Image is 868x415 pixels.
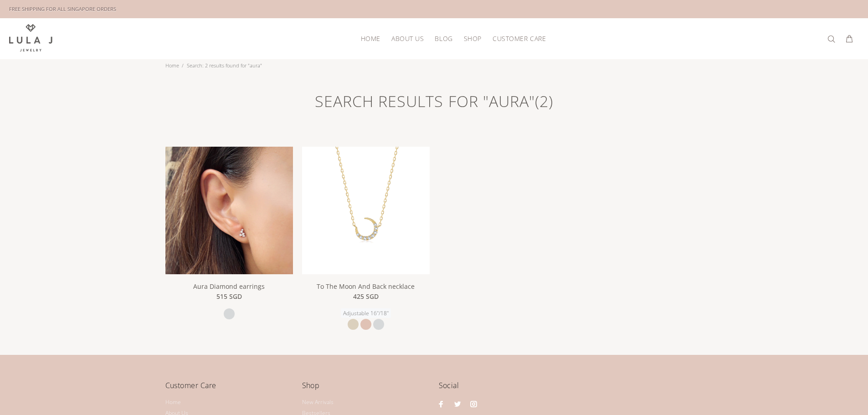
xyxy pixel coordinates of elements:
[216,292,242,302] span: 515 SGD
[353,292,379,302] span: 425 SGD
[386,31,429,46] a: About Us
[435,35,452,42] span: Blog
[317,282,415,291] a: To The Moon And Back necklace
[439,379,703,398] h4: Social
[182,59,265,72] li: Search: 2 results found for "aura"
[165,91,703,134] h1: SEARCH RESULTS FOR "aura"
[391,35,424,42] span: About Us
[429,31,458,46] a: Blog
[341,308,391,318] a: Adjustable 16"/18"
[302,379,430,398] h4: Shop
[165,147,293,274] img: Close-up of an ear wearing a scatter diamond stud earring
[535,91,553,112] span: (2)
[193,282,265,291] a: Aura Diamond earrings
[165,397,181,408] a: Home
[493,35,546,42] span: Customer Care
[464,35,482,42] span: Shop
[9,4,116,14] div: FREE SHIPPING FOR ALL SINGAPORE ORDERS
[302,205,430,214] a: To The Moon And Back necklace
[165,205,293,214] a: Aura Diamond earrings Close-up of an ear wearing a scatter diamond stud earring
[165,62,179,69] a: Home
[361,35,380,42] span: HOME
[165,379,293,398] h4: Customer Care
[355,31,386,46] a: HOME
[373,319,384,330] a: white gold
[360,319,371,330] a: rose gold
[458,31,487,46] a: Shop
[302,147,430,274] img: To The Moon And Back necklace
[487,31,546,46] a: Customer Care
[302,397,334,408] a: New Arrivals
[348,319,359,330] a: yellow gold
